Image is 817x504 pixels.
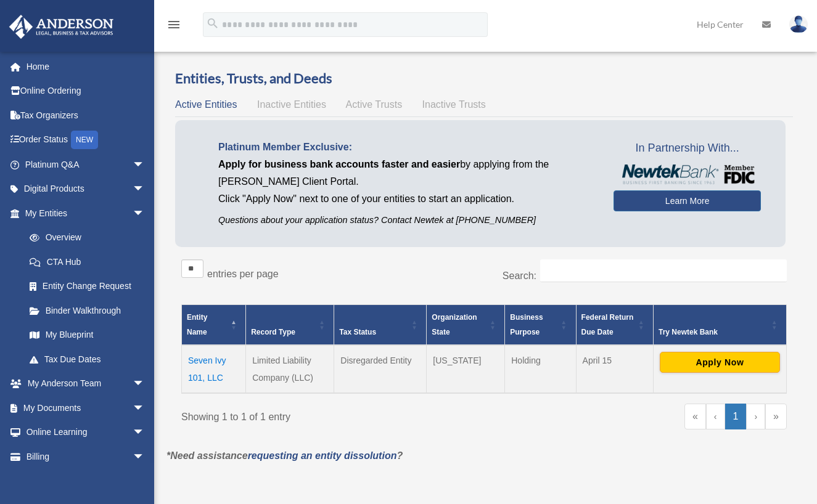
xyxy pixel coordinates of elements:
th: Federal Return Due Date: Activate to sort [576,305,653,346]
a: Platinum Q&Aarrow_drop_down [9,152,163,177]
i: search [206,17,220,30]
p: by applying from the [PERSON_NAME] Client Portal. [218,156,595,190]
a: Billingarrow_drop_down [9,444,163,469]
div: NEW [71,131,98,149]
span: arrow_drop_down [133,201,157,226]
span: Inactive Entities [257,99,326,110]
a: menu [166,22,181,32]
a: Order StatusNEW [9,128,163,153]
span: Federal Return Due Date [581,313,634,336]
a: Home [9,54,163,79]
a: Tax Due Dates [17,347,157,372]
label: entries per page [207,269,279,279]
em: *Need assistance ? [166,450,403,461]
a: My Documentsarrow_drop_down [9,396,163,420]
span: arrow_drop_down [133,420,157,445]
p: Questions about your application status? Contact Newtek at [PHONE_NUMBER] [218,213,595,228]
a: First [684,404,706,429]
h3: Entities, Trusts, and Deeds [175,69,793,88]
span: Apply for business bank accounts faster and easier [218,159,460,169]
th: Record Type: Activate to sort [246,305,334,346]
span: Active Entities [175,99,237,110]
span: Business Purpose [510,313,543,336]
a: Previous [706,404,725,429]
span: Record Type [251,328,295,336]
label: Search: [503,270,536,281]
a: 1 [725,404,747,429]
span: Organization State [432,313,477,336]
td: April 15 [576,345,653,393]
th: Business Purpose: Activate to sort [505,305,576,346]
div: Showing 1 to 1 of 1 entry [181,404,475,426]
a: My Anderson Teamarrow_drop_down [9,372,163,396]
a: CTA Hub [17,250,157,274]
img: Anderson Advisors Platinum Portal [6,15,117,39]
th: Entity Name: Activate to invert sorting [182,305,246,346]
a: Tax Organizers [9,103,163,128]
td: [US_STATE] [427,345,505,393]
span: Active Trusts [346,99,403,110]
a: requesting an entity dissolution [248,450,397,461]
span: arrow_drop_down [133,152,157,177]
span: Inactive Trusts [422,99,486,110]
img: NewtekBankLogoSM.png [620,165,755,184]
button: Apply Now [660,352,780,373]
a: Next [746,404,765,429]
span: Entity Name [187,313,207,336]
a: Learn More [614,190,761,211]
th: Organization State: Activate to sort [427,305,505,346]
p: Platinum Member Exclusive: [218,139,595,156]
div: Try Newtek Bank [659,325,768,339]
a: Overview [17,226,151,250]
span: arrow_drop_down [133,372,157,397]
i: menu [166,17,181,32]
td: Disregarded Entity [334,345,427,393]
a: My Entitiesarrow_drop_down [9,201,157,226]
span: arrow_drop_down [133,396,157,421]
a: Online Learningarrow_drop_down [9,420,163,445]
img: User Pic [789,15,808,33]
span: Tax Status [339,328,376,336]
th: Try Newtek Bank : Activate to sort [653,305,786,346]
span: arrow_drop_down [133,177,157,202]
td: Holding [505,345,576,393]
th: Tax Status: Activate to sort [334,305,427,346]
td: Limited Liability Company (LLC) [246,345,334,393]
a: My Blueprint [17,323,157,348]
a: Online Ordering [9,79,163,104]
a: Entity Change Request [17,274,157,299]
a: Last [765,404,787,429]
span: arrow_drop_down [133,444,157,469]
td: Seven Ivy 101, LLC [182,345,246,393]
p: Click "Apply Now" next to one of your entities to start an application. [218,190,595,208]
a: Binder Walkthrough [17,298,157,323]
a: Digital Productsarrow_drop_down [9,177,163,201]
span: In Partnership With... [614,139,761,158]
